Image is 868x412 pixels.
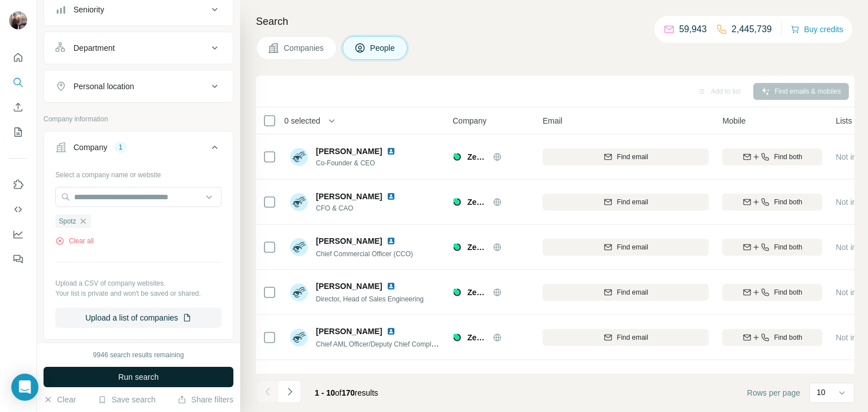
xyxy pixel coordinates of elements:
img: LinkedIn logo [387,327,396,336]
p: 2,445,739 [732,23,772,36]
img: LinkedIn logo [387,236,396,246]
p: 10 [817,387,826,398]
button: Dashboard [9,224,27,244]
button: Find email [542,194,709,211]
span: 170 [342,388,355,397]
span: results [315,388,378,397]
div: Department [73,42,115,54]
div: 9946 search results remaining [93,350,184,360]
span: Chief AML Officer/Deputy Chief Compliance Officer [316,339,469,348]
h4: Search [256,14,854,29]
div: Open Intercom Messenger [11,374,38,401]
span: Find email [617,197,648,207]
img: Logo of Zero Hash [453,152,462,161]
button: Buy credits [791,21,843,37]
p: 59,943 [679,23,707,36]
div: Seniority [73,4,104,15]
img: Avatar [290,148,308,166]
p: Company information [44,114,233,124]
span: Find email [617,332,648,343]
span: [PERSON_NAME] [316,191,382,202]
button: Clear [44,394,76,405]
span: Find both [774,242,802,252]
span: Email [542,115,562,126]
span: Company [453,115,487,126]
button: Navigate to next page [279,380,301,403]
img: Avatar [9,11,27,29]
span: [PERSON_NAME] [316,280,382,292]
span: Zero Hash [467,332,487,343]
span: Find both [774,332,802,343]
img: LinkedIn logo [387,282,396,291]
button: Search [9,72,27,93]
div: Company [73,142,107,153]
span: Find both [774,152,802,162]
button: Feedback [9,249,27,269]
img: Avatar [290,238,308,256]
div: Select a company name or website [55,165,222,180]
button: Clear all [55,236,94,246]
p: Your list is private and won't be saved or shared. [55,288,222,299]
span: Zero Hash [467,196,487,208]
span: [PERSON_NAME] [316,235,382,247]
button: Find email [542,148,709,165]
span: Zero Hash [467,242,487,253]
button: Find email [542,329,709,346]
button: Find both [722,148,822,165]
button: Use Surfe API [9,199,27,220]
img: Logo of Zero Hash [453,243,462,252]
span: Companies [284,42,325,54]
img: Avatar [290,374,308,392]
button: Find email [542,239,709,256]
img: Logo of Zero Hash [453,198,462,207]
img: Avatar [290,328,308,347]
span: Director, Head of Sales Engineering [316,295,424,303]
span: Chief Commercial Officer (CCO) [316,250,413,258]
span: [PERSON_NAME] [316,146,382,157]
button: Save search [98,394,155,405]
button: My lists [9,122,27,142]
span: People [370,42,396,54]
div: Personal location [73,81,134,92]
span: Zero Hash [467,287,487,298]
span: Lists [836,115,852,126]
span: [PERSON_NAME] [316,326,382,337]
img: Avatar [290,193,308,211]
button: Find both [722,239,822,256]
p: Upload a CSV of company websites. [55,278,222,288]
img: Avatar [290,283,308,301]
span: Find both [774,287,802,297]
span: of [335,388,342,397]
button: Company1 [44,134,233,165]
img: Logo of Zero Hash [453,288,462,297]
span: Find email [617,152,648,162]
img: LinkedIn logo [387,192,396,201]
button: Quick start [9,47,27,68]
span: 0 selected [284,115,320,126]
img: LinkedIn logo [387,147,396,156]
span: [PERSON_NAME] [PERSON_NAME] [316,372,451,382]
span: 1 - 10 [315,388,335,397]
button: Use Surfe on LinkedIn [9,174,27,195]
span: Find both [774,197,802,207]
button: Find email [542,284,709,301]
button: Upload a list of companies [55,308,222,328]
img: LinkedIn logo [418,372,427,382]
button: Run search [44,367,233,387]
span: CFO & CAO [316,203,409,213]
button: Find both [722,194,822,211]
button: Find both [722,329,822,346]
span: Zero Hash [467,151,487,163]
span: Spotz [59,216,76,226]
span: Run search [118,371,159,383]
button: Personal location [44,73,233,100]
img: Logo of Zero Hash [453,333,462,342]
span: Find email [617,287,648,297]
span: Co-Founder & CEO [316,158,409,168]
button: Share filters [177,394,233,405]
span: Find email [617,242,648,252]
button: Department [44,34,233,62]
div: 1 [114,142,127,152]
button: Find both [722,284,822,301]
span: Rows per page [747,387,800,398]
